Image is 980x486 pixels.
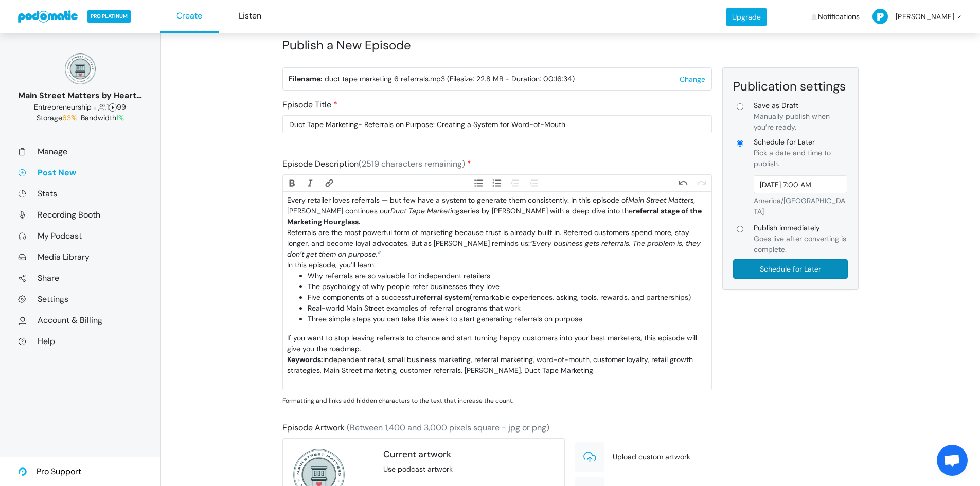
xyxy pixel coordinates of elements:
[282,396,712,405] p: Formatting and links add hidden characters to the text that increase the count.
[18,146,142,157] a: Manage
[506,177,525,189] button: Decrease Level
[287,227,707,260] div: Referrals are the most powerful form of marketing because trust is already built in. Referred cus...
[733,78,848,94] div: Publication settings
[282,158,471,170] label: Episode Description
[87,10,131,23] span: PRO PLATINUM
[347,422,549,433] span: (Between 1,400 and 3,000 pixels square - jpg or png)
[116,113,124,122] span: 1%
[754,234,846,254] span: Goes live after converting is complete.
[282,422,345,433] span: Episode Artwork
[18,188,142,199] a: Stats
[937,445,968,476] div: Open chat
[160,1,219,33] a: Create
[37,113,79,122] span: Storage
[18,167,142,178] a: Post New
[896,2,954,32] span: [PERSON_NAME]
[18,102,142,113] div: 1 99
[872,9,888,24] img: P-50-ab8a3cff1f42e3edaa744736fdbd136011fc75d0d07c0e6946c3d5a70d29199b.png
[818,2,860,32] span: Notifications
[287,260,707,271] div: In this episode, you’ll learn:
[308,303,707,314] li: Real-world Main Street examples of referral programs that work
[325,74,575,83] span: duct tape marketing 6 referrals.mp3 (Filesize: 22.8 MB - Duration: 00:16:34)
[283,177,301,189] button: Bold
[62,113,77,122] span: 63%
[754,223,848,233] span: Publish immediately
[287,195,707,227] div: Every retailer loves referrals — but few have a system to generate them consistently. In this epi...
[18,89,142,102] div: Main Street Matters by Heart on [GEOGRAPHIC_DATA]
[18,457,81,486] a: Pro Support
[18,336,142,347] a: Help
[287,206,702,226] strong: referral stage of the Marketing Hourglass.
[754,195,848,217] div: America/[GEOGRAPHIC_DATA]
[359,158,465,169] span: (2519 characters remaining)
[287,355,323,364] strong: Keywords:
[417,293,470,302] strong: referral system
[301,177,320,189] button: Italic
[525,177,544,189] button: Increase Level
[65,53,96,84] img: 150x150_17130234.png
[308,271,707,281] li: Why referrals are so valuable for independent retailers
[872,2,963,32] a: [PERSON_NAME]
[628,195,696,205] em: Main Street Matters,
[287,354,707,387] div: independent retail, small business marketing, referral marketing, word-of-mouth, customer loyalty...
[289,74,323,83] strong: Filename:
[674,177,692,189] button: Undo
[18,251,142,262] a: Media Library
[308,314,707,325] li: Three simple steps you can take this week to start generating referrals on purpose
[754,112,830,132] span: Manually publish when you’re ready.
[18,273,142,283] a: Share
[613,452,690,462] span: Upload custom artwork
[754,100,848,111] span: Save as Draft
[308,281,707,292] li: The psychology of why people refer businesses they love
[34,102,92,112] span: Business: Entrepreneurship
[98,102,106,112] span: Followers
[754,148,831,168] span: Pick a date and time to publish.
[679,75,706,83] button: Change
[81,113,124,122] span: Bandwidth
[726,8,767,26] a: Upgrade
[18,294,142,304] a: Settings
[754,137,848,148] span: Schedule for Later
[733,259,848,279] input: Schedule for Later
[390,206,460,215] em: Duct Tape Marketing
[308,292,707,303] li: Five components of a successful (remarkable experiences, asking, tools, rewards, and partnerships)
[383,449,554,460] h5: Current artwork
[18,209,142,220] a: Recording Booth
[18,230,142,241] a: My Podcast
[221,1,279,33] a: Listen
[18,315,142,326] a: Account & Billing
[692,177,711,189] button: Redo
[287,333,707,354] div: If you want to stop leaving referrals to chance and start turning happy customers into your best ...
[282,99,337,111] label: Episode Title
[109,102,117,112] span: Episodes
[488,177,506,189] button: Numbers
[282,27,859,63] h1: Publish a New Episode
[383,464,453,474] span: Use podcast artwork
[320,177,338,189] button: Link
[575,442,711,472] div: Upload custom artwork
[287,239,701,259] em: “Every business gets referrals. The problem is, they don’t get them on purpose.”
[469,177,487,189] button: Bullets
